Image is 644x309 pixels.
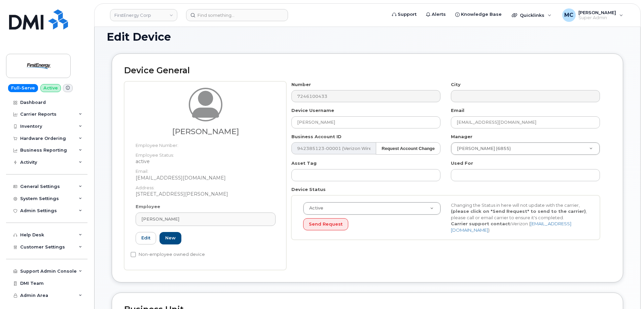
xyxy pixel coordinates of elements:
[615,280,639,304] iframe: Messenger Launcher
[131,250,205,259] label: Non-employee owned device
[136,149,276,158] dt: Employee Status:
[446,202,594,233] div: Changing the Status in here will not update with the carrier, , please call or email carrier to e...
[159,232,181,244] a: New
[451,221,511,226] strong: Carrier support contact:
[136,181,276,191] dt: Address:
[291,160,317,166] label: Asset Tag
[186,9,288,21] input: Find something...
[558,8,628,22] div: Marty Courter
[564,11,573,19] span: MC
[136,232,156,244] a: Edit
[376,142,440,155] button: Request Account Change
[382,146,435,151] strong: Request Account Change
[291,81,311,88] label: Number
[291,133,342,140] label: Business Account ID
[136,127,276,136] h3: [PERSON_NAME]
[136,139,276,149] dt: Employee Number:
[107,31,628,43] h1: Edit Device
[291,186,326,193] label: Device Status
[136,158,276,165] dd: active
[451,143,600,155] a: [PERSON_NAME] (6855)
[451,208,586,214] strong: (please click on "Send Request" to send to the carrier)
[131,252,136,257] input: Non-employee owned device
[451,221,571,233] a: [EMAIL_ADDRESS][DOMAIN_NAME]
[110,9,177,21] a: FirstEnergy Corp
[303,202,440,215] a: Active
[451,107,464,114] label: Email
[578,15,616,21] span: Super Admin
[136,175,276,181] dd: [EMAIL_ADDRESS][DOMAIN_NAME]
[451,133,472,140] label: Manager
[453,146,511,152] span: [PERSON_NAME] (6855)
[136,191,276,197] dd: [STREET_ADDRESS][PERSON_NAME]
[303,218,348,231] button: Send Request
[507,8,556,22] div: Quicklinks
[124,66,611,75] h2: Device General
[141,216,179,222] span: [PERSON_NAME]
[136,203,160,210] label: Employee
[291,107,334,114] label: Device Username
[136,213,276,226] a: [PERSON_NAME]
[451,160,473,166] label: Used For
[305,205,323,211] span: Active
[136,165,276,175] dt: Email:
[451,81,461,88] label: City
